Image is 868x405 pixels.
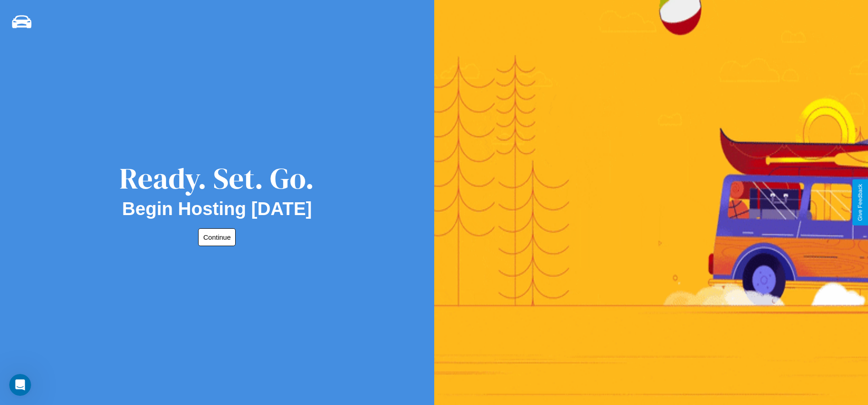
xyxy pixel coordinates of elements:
[857,184,863,221] div: Give Feedback
[122,199,312,219] h2: Begin Hosting [DATE]
[119,158,314,199] div: Ready. Set. Go.
[198,228,236,246] button: Continue
[9,374,31,396] iframe: Intercom live chat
